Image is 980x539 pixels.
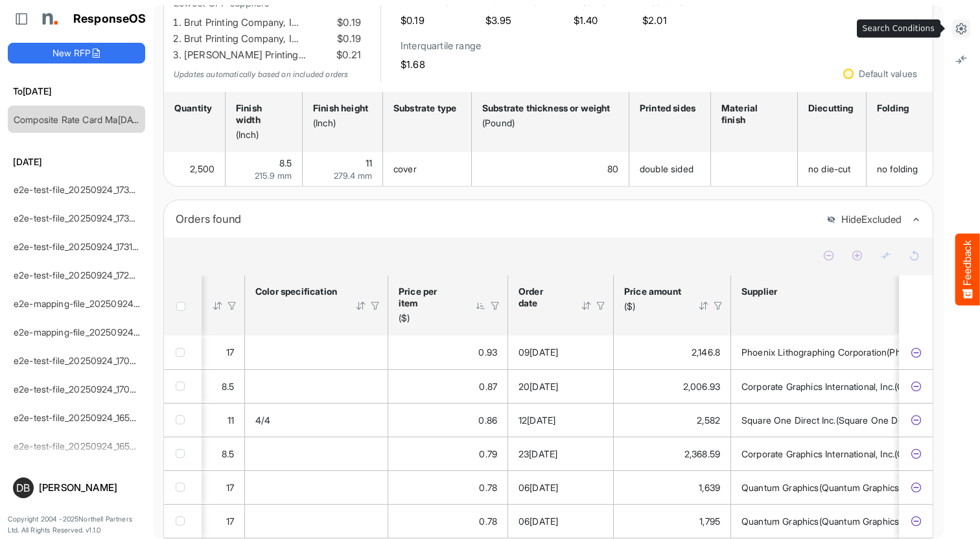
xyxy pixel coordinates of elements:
[955,234,980,306] button: Feedback
[401,40,481,52] h6: Interquartile range
[334,47,361,63] span: $0.21
[174,69,348,79] em: Updates automatically based on included orders
[334,15,361,31] span: $0.19
[226,482,234,493] span: 17
[14,412,146,423] a: e2e-test-file_20250924_165507
[642,15,697,26] h5: $2.01
[741,516,977,527] span: Quantum Graphics(Quantum Graphics - 52831 - HHGSP)
[684,448,720,459] span: 2,368.59
[508,403,614,437] td: 12/04/2024 is template cell Column Header httpsnorthellcomontologiesmapping-rulesorderhasorderdate
[519,347,558,358] span: 09[DATE]
[399,312,458,324] div: ($)
[226,347,234,358] span: 17
[867,152,934,186] td: no folding is template cell Column Header httpsnorthellcomontologiesmapping-rulesmanufacturinghas...
[222,381,234,392] span: 8.5
[614,504,731,538] td: 1795 is template cell Column Header httpsnorthellcomontologiesmapping-rulesorderhasprice
[399,286,458,309] div: Price per item
[899,369,935,403] td: 6d6b0e76-197a-4fd2-bea7-4cd7991291f2 is template cell Column Header
[798,152,867,186] td: no die-cut is template cell Column Header httpsnorthellcomontologiesmapping-rulesmanufacturinghas...
[176,210,817,228] div: Orders found
[697,415,720,426] span: 2,582
[366,157,372,168] span: 11
[388,336,508,369] td: 0.9333913043478261 is template cell Column Header price-per-item
[164,152,226,186] td: 2500 is template cell Column Header httpsnorthellcomontologiesmapping-rulesorderhasquantity
[909,346,922,359] button: Exclude
[14,114,171,125] a: Composite Rate Card Ma[DATE]maller
[8,514,145,536] p: Copyright 2004 - 2025 Northell Partners Ltd. All Rights Reserved. v 1.1.0
[899,336,935,369] td: 79eb09f0-619b-47d1-b869-f25452f9de15 is template cell Column Header
[39,483,140,492] div: [PERSON_NAME]
[279,157,292,168] span: 8.5
[482,117,614,129] div: (Pound)
[393,163,417,174] span: cover
[479,482,497,493] span: 0.78
[899,470,935,504] td: a594f5df-1d82-435e-a56e-42cd8e54cbe8 is template cell Column Header
[478,415,497,426] span: 0.86
[624,286,681,297] div: Price amount
[388,403,508,437] td: 0.8606666666666667 is template cell Column Header price-per-item
[164,403,202,437] td: checkbox
[899,504,935,538] td: 70d0cc06-9711-43b5-8918-a464ffee5248 is template cell Column Header
[909,448,922,461] button: Exclude
[485,15,551,26] h5: $3.95
[184,31,361,47] li: Brut Printing Company, I…
[614,403,731,437] td: 2582 is template cell Column Header httpsnorthellcomontologiesmapping-rulesorderhasprice
[640,163,694,174] span: double sided
[73,12,146,26] h1: ResponseOS
[16,483,30,493] span: DB
[245,437,388,470] td: is template cell Column Header httpsnorthellcomontologiesmapping-rulesfeaturehascolourspecification
[236,129,288,141] div: (Inch)
[699,482,720,493] span: 1,639
[508,504,614,538] td: 06/05/2024 is template cell Column Header httpsnorthellcomontologiesmapping-rulesorderhasorderdate
[369,300,381,312] div: Filter Icon
[245,336,388,369] td: is template cell Column Header httpsnorthellcomontologiesmapping-rulesfeaturehascolourspecification
[741,482,977,493] span: Quantum Graphics(Quantum Graphics - 52831 - HHGSP)
[614,437,731,470] td: 2368.59 is template cell Column Header httpsnorthellcomontologiesmapping-rulesorderhasprice
[388,504,508,538] td: 0.7804347826086957 is template cell Column Header price-per-item
[14,384,146,395] a: e2e-test-file_20250924_170436
[808,163,851,174] span: no die-cut
[388,369,508,403] td: 0.8725782608695652 is template cell Column Header price-per-item
[640,102,696,114] div: Printed sides
[401,15,463,26] h5: $0.19
[909,414,922,427] button: Exclude
[255,415,270,426] span: 4/4
[479,448,497,459] span: 0.79
[255,170,292,181] span: 215.9 mm
[899,403,935,437] td: 40ea3fe0-cbe1-4059-be69-0f68f8458825 is template cell Column Header
[14,212,146,224] a: e2e-test-file_20250924_173220
[711,152,798,186] td: is template cell Column Header httpsnorthellcomontologiesmapping-rulesmanufacturinghassubstratefi...
[14,269,143,281] a: e2e-test-file_20250924_172913
[508,336,614,369] td: 09/04/2024 is template cell Column Header httpsnorthellcomontologiesmapping-rulesorderhasorderdate
[245,369,388,403] td: is template cell Column Header httpsnorthellcomontologiesmapping-rulesfeaturehascolourspecification
[699,516,720,527] span: 1,795
[245,403,388,437] td: 4/4 is template cell Column Header httpsnorthellcomontologiesmapping-rulesfeaturehascolourspecifi...
[614,369,731,403] td: 2006.93 is template cell Column Header httpsnorthellcomontologiesmapping-rulesorderhasprice
[712,300,724,312] div: Filter Icon
[164,504,202,538] td: checkbox
[877,163,918,174] span: no folding
[808,102,852,114] div: Diecutting
[909,380,922,393] button: Exclude
[899,437,935,470] td: 2f324607-c010-477e-aa64-d91c294df6d2 is template cell Column Header
[478,347,497,358] span: 0.93
[36,6,62,32] img: Northell
[236,102,288,126] div: Finish width
[334,31,361,47] span: $0.19
[164,369,202,403] td: checkbox
[14,327,166,338] a: e2e-mapping-file_20250924_172435
[303,152,383,186] td: 11 is template cell Column Header httpsnorthellcomontologiesmapping-rulesmeasurementhasfinishsize...
[519,482,558,493] span: 06[DATE]
[245,470,388,504] td: is template cell Column Header httpsnorthellcomontologiesmapping-rulesfeaturehascolourspecification
[227,415,234,426] span: 11
[174,102,211,114] div: Quantity
[222,448,234,459] span: 8.5
[245,504,388,538] td: is template cell Column Header httpsnorthellcomontologiesmapping-rulesfeaturehascolourspecification
[190,163,215,174] span: 2,500
[255,286,338,297] div: Color specification
[624,301,681,312] div: ($)
[489,300,501,312] div: Filter Icon
[184,47,361,63] li: [PERSON_NAME] Printing…
[909,515,922,528] button: Exclude
[629,152,711,186] td: double sided is template cell Column Header httpsnorthellcomontologiesmapping-rulesmanufacturingh...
